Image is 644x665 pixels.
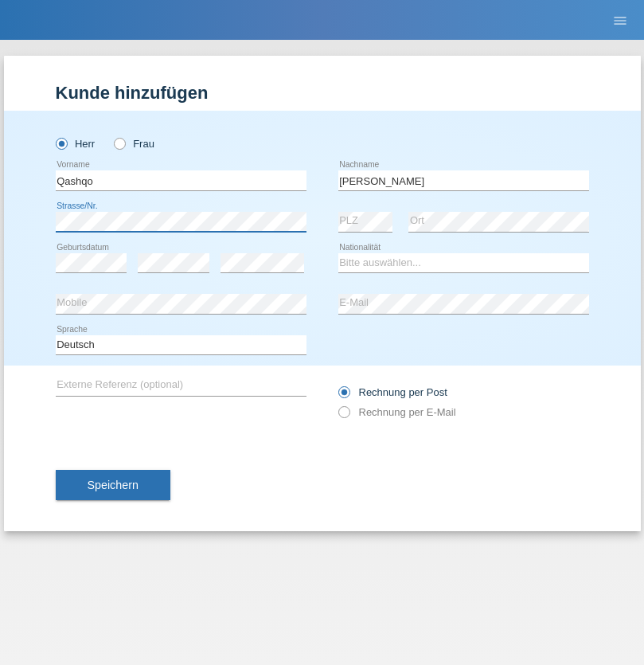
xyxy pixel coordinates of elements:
[88,479,139,491] span: Speichern
[338,386,447,398] label: Rechnung per Post
[56,83,589,103] h1: Kunde hinzufügen
[338,386,349,406] input: Rechnung per Post
[338,406,349,426] input: Rechnung per E-Mail
[56,138,96,150] label: Herr
[338,406,456,418] label: Rechnung per E-Mail
[56,470,170,500] button: Speichern
[56,138,66,148] input: Herr
[114,138,124,148] input: Frau
[114,138,154,150] label: Frau
[604,15,636,25] a: menu
[612,13,628,29] i: menu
